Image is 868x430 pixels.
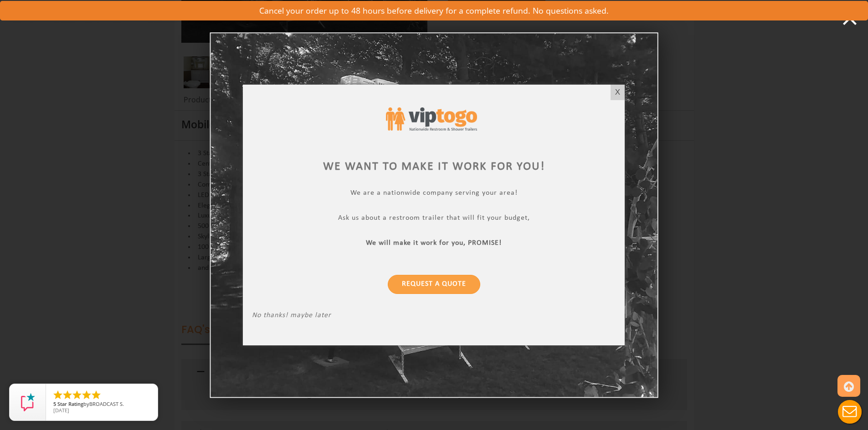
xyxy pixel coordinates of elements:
p: Ask us about a restroom trailer that will fit your budget, [252,214,616,224]
img: Review Rating [19,393,37,411]
li:  [72,390,82,400]
div: X [611,85,625,100]
li:  [81,390,92,400]
li:  [91,390,102,400]
div: We want to make it work for you! [252,158,616,175]
p: We are a nationwide company serving your area! [252,189,616,199]
b: We will make it work for you, PROMISE! [366,239,502,247]
span: [DATE] [53,407,69,414]
img: viptogo logo [386,107,477,131]
span: by [53,401,150,408]
a: Request a Quote [388,275,480,294]
span: Star Rating [57,400,83,407]
button: Live Chat [832,394,868,430]
p: No thanks! maybe later [252,311,616,322]
li:  [62,390,73,400]
span: BROADCAST S. [89,400,124,407]
li:  [52,390,63,400]
span: 5 [53,400,56,407]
